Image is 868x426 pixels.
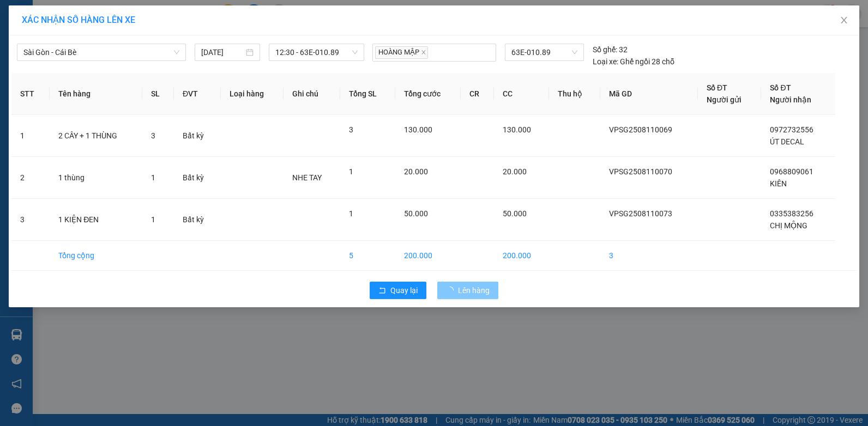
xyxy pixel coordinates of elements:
[770,83,791,92] span: Số ĐT
[284,73,340,115] th: Ghi chú
[593,56,674,68] div: Ghế ngồi 28 chỗ
[494,73,550,115] th: CC
[609,209,672,218] span: VPSG2508110073
[511,44,578,60] span: 63E-010.89
[770,221,807,230] span: CHỊ MỘNG
[142,73,174,115] th: SL
[50,73,142,115] th: Tên hàng
[600,73,698,115] th: Mã GD
[50,199,142,241] td: 1 KIỆN ĐEN
[593,44,628,56] div: 32
[770,137,804,146] span: ÚT DECAL
[292,173,322,182] span: NHE TAY
[600,241,698,271] td: 3
[11,199,50,241] td: 3
[50,241,142,271] td: Tổng cộng
[11,73,50,115] th: STT
[174,199,221,241] td: Bất kỳ
[378,287,386,295] span: rollback
[174,115,221,157] td: Bất kỳ
[349,167,353,176] span: 1
[340,241,395,271] td: 5
[593,44,617,56] span: Số ghế:
[593,56,618,68] span: Loại xe:
[458,284,490,296] span: Lên hàng
[446,287,458,294] span: loading
[770,179,787,188] span: KIÊN
[349,209,353,218] span: 1
[50,115,142,157] td: 2 CÂY + 1 THÙNG
[275,44,357,60] span: 12:30 - 63E-010.89
[770,95,811,104] span: Người nhận
[151,131,155,140] span: 3
[151,215,155,224] span: 1
[503,125,531,134] span: 130.000
[461,73,494,115] th: CR
[395,241,461,271] td: 200.000
[829,5,859,36] button: Close
[370,282,426,299] button: rollbackQuay lại
[437,282,498,299] button: Lên hàng
[340,73,395,115] th: Tổng SL
[390,284,418,296] span: Quay lại
[404,209,428,218] span: 50.000
[404,167,428,176] span: 20.000
[11,157,50,199] td: 2
[50,157,142,199] td: 1 thùng
[22,15,135,25] span: XÁC NHẬN SỐ HÀNG LÊN XE
[770,209,813,218] span: 0335383256
[174,157,221,199] td: Bất kỳ
[375,46,428,59] span: HOÀNG MẬP
[11,115,50,157] td: 1
[494,241,550,271] td: 200.000
[221,73,284,115] th: Loại hàng
[840,16,848,25] span: close
[23,44,179,60] span: Sài Gòn - Cái Bè
[421,50,426,55] span: close
[503,167,527,176] span: 20.000
[609,125,672,134] span: VPSG2508110069
[201,46,244,58] input: 11/08/2025
[151,173,155,182] span: 1
[707,83,727,92] span: Số ĐT
[549,73,600,115] th: Thu hộ
[609,167,672,176] span: VPSG2508110070
[770,125,813,134] span: 0972732556
[707,95,742,104] span: Người gửi
[174,73,221,115] th: ĐVT
[503,209,527,218] span: 50.000
[404,125,432,134] span: 130.000
[395,73,461,115] th: Tổng cước
[349,125,353,134] span: 3
[770,167,813,176] span: 0968809061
